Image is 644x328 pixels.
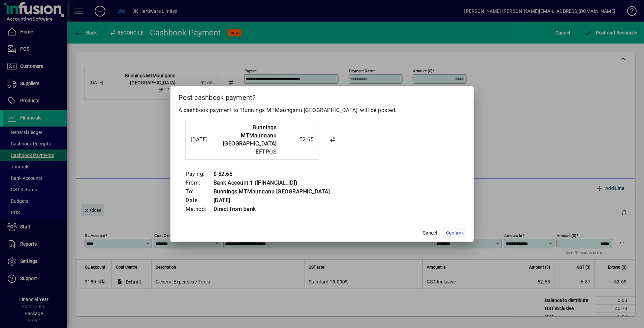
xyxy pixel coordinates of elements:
[443,227,465,239] button: Confirm
[179,106,465,114] p: A cashbook payment to 'Bunnings MTMaunganu [GEOGRAPHIC_DATA]' will be posted.
[170,86,474,106] h2: Post cashbook payment?
[185,179,213,187] td: From:
[213,187,330,196] td: Bunnings MTMaunganu [GEOGRAPHIC_DATA]
[185,196,213,205] td: Date:
[280,136,314,144] div: -52.65
[423,229,437,237] span: Cancel
[185,187,213,196] td: To:
[185,205,213,214] td: Method:
[419,227,441,239] button: Cancel
[213,205,330,214] td: Direct from bank
[213,196,330,205] td: [DATE]
[256,148,277,155] span: EFTPOS
[213,170,330,179] td: $ 52.65
[446,229,463,237] span: Confirm
[223,124,277,147] strong: Bunnings MTMaunganu [GEOGRAPHIC_DATA]
[191,136,218,144] div: [DATE]
[213,179,330,187] td: Bank Account 1 ([FINANCIAL_ID])
[185,170,213,179] td: Paying:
